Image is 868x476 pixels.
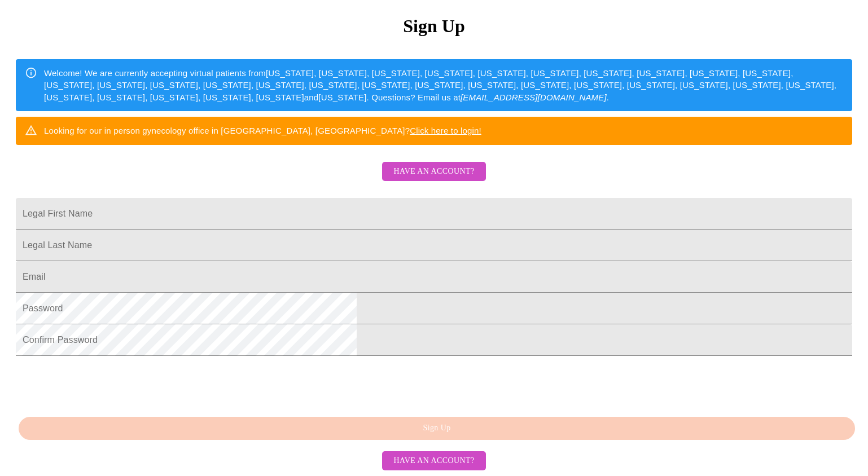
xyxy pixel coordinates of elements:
div: Looking for our in person gynecology office in [GEOGRAPHIC_DATA], [GEOGRAPHIC_DATA]? [44,120,481,141]
a: Have an account? [379,455,488,464]
button: Have an account? [382,451,485,471]
a: Have an account? [379,174,488,183]
iframe: reCAPTCHA [16,362,187,406]
h3: Sign Up [16,16,852,37]
button: Have an account? [382,162,485,182]
a: Click here to login! [410,126,481,135]
div: Welcome! We are currently accepting virtual patients from [US_STATE], [US_STATE], [US_STATE], [US... [44,63,843,108]
em: [EMAIL_ADDRESS][DOMAIN_NAME] [461,92,607,102]
span: Have an account? [393,165,474,179]
span: Have an account? [393,454,474,468]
